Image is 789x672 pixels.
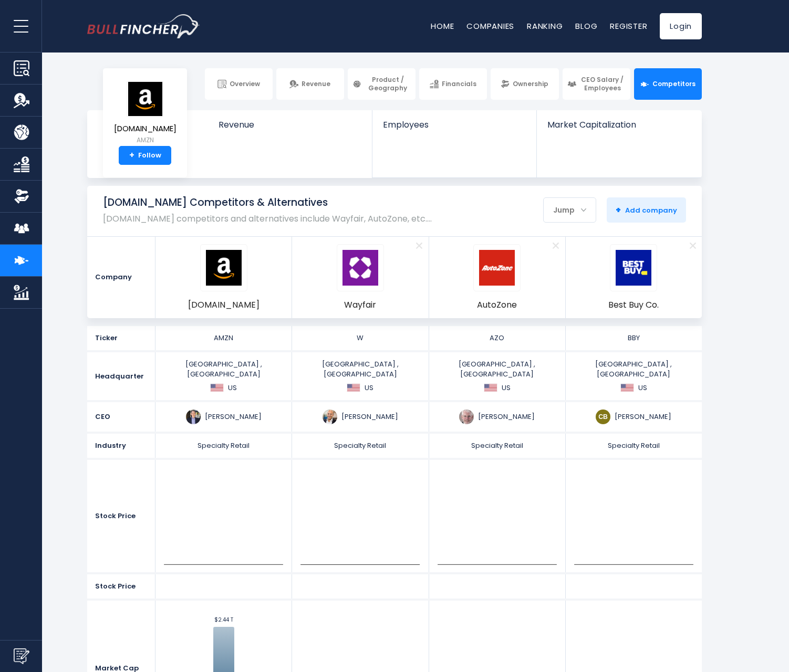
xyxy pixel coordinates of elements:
[228,383,237,393] span: US
[205,68,273,100] a: Overview
[473,244,521,311] a: AZO logo AutoZone
[198,440,250,450] span: Specialty Retail
[491,68,558,100] a: Ownership
[114,135,177,145] small: AMZN
[87,14,200,38] a: Go to homepage
[569,467,699,572] svg: gh
[569,360,699,393] div: [GEOGRAPHIC_DATA] ,[GEOGRAPHIC_DATA]
[410,237,429,255] a: Remove
[432,467,562,572] svg: gh
[575,20,597,31] a: Blog
[103,196,432,209] h1: [DOMAIN_NAME] Competitors & Alternatives
[442,80,476,88] span: Financials
[206,250,242,286] img: AMZN logo
[477,299,517,311] span: AutoZone
[652,80,695,88] span: Competitors
[159,333,288,343] div: AMZN
[87,574,155,598] div: Stock Price
[372,110,536,148] a: Employees
[348,68,416,100] a: Product / Geography
[188,244,259,311] a: AMZN logo [DOMAIN_NAME]
[471,440,523,450] span: Specialty Retail
[432,360,562,393] div: [GEOGRAPHIC_DATA] ,[GEOGRAPHIC_DATA]
[459,409,474,424] img: william-c-rhodes.jpg
[159,409,288,424] div: [PERSON_NAME]
[569,333,699,343] div: BBY
[103,214,432,224] p: [DOMAIN_NAME] competitors and alternatives include Wayfair, AutoZone, etc.…
[14,188,29,204] img: Ownership
[342,250,378,286] img: W logo
[87,402,155,432] div: CEO
[214,616,233,624] text: $2.44 T
[419,68,487,100] a: Financials
[616,205,677,215] span: Add company
[302,80,330,88] span: Revenue
[87,352,155,400] div: Headquarter
[295,409,425,424] div: [PERSON_NAME]
[365,76,411,92] span: Product / Geography
[323,409,337,424] img: niraj-shah.jpg
[208,110,372,148] a: Revenue
[129,151,134,160] strong: +
[113,81,177,146] a: [DOMAIN_NAME] AMZN
[188,299,259,311] span: [DOMAIN_NAME]
[159,360,288,393] div: [GEOGRAPHIC_DATA] ,[GEOGRAPHIC_DATA]
[563,68,630,100] a: CEO Salary / Employees
[87,237,155,318] div: Company
[87,460,155,572] div: Stock Price
[569,409,699,424] div: [PERSON_NAME]
[616,204,621,216] strong: +
[159,467,288,572] svg: gh
[383,120,525,130] span: Employees
[479,250,515,286] img: AZO logo
[537,110,701,148] a: Market Capitalization
[431,20,454,31] a: Home
[513,80,548,88] span: Ownership
[579,76,626,92] span: CEO Salary / Employees
[608,440,660,450] span: Specialty Retail
[230,80,260,88] span: Overview
[466,20,514,31] a: Companies
[119,146,171,165] a: +Follow
[114,124,177,133] span: [DOMAIN_NAME]
[544,199,596,221] div: Jump
[334,440,386,450] span: Specialty Retail
[87,14,200,38] img: bullfincher logo
[295,467,425,572] svg: gh
[608,244,659,311] a: BBY logo Best Buy Co.
[295,360,425,393] div: [GEOGRAPHIC_DATA] ,[GEOGRAPHIC_DATA]
[616,250,651,286] img: BBY logo
[219,120,362,130] span: Revenue
[683,237,702,255] a: Remove
[276,68,344,100] a: Revenue
[365,383,373,393] span: US
[344,299,376,311] span: Wayfair
[634,68,702,100] a: Competitors
[87,434,155,458] div: Industry
[432,409,562,424] div: [PERSON_NAME]
[608,299,659,311] span: Best Buy Co.
[547,237,565,255] a: Remove
[186,409,201,424] img: andy-jassy.jpg
[337,244,384,311] a: W logo Wayfair
[502,383,511,393] span: US
[660,13,702,39] a: Login
[87,326,155,350] div: Ticker
[610,20,647,31] a: Register
[527,20,563,31] a: Ranking
[607,197,686,223] button: +Add company
[547,120,690,130] span: Market Capitalization
[432,333,562,343] div: AZO
[638,383,647,393] span: US
[295,333,425,343] div: W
